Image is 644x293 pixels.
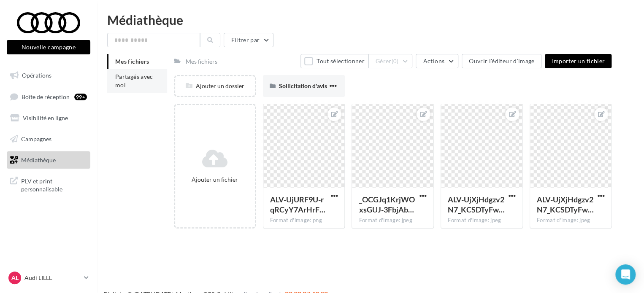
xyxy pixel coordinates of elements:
div: Format d'image: jpeg [359,217,427,224]
button: Ouvrir l'éditeur d'image [462,54,541,68]
button: Importer un fichier [545,54,612,68]
span: Importer un fichier [552,57,605,65]
div: Mes fichiers [186,57,217,66]
div: Format d'image: jpeg [537,217,605,224]
span: Campagnes [21,135,51,142]
a: Opérations [5,67,92,84]
button: Nouvelle campagne [7,40,90,54]
a: Campagnes [5,130,92,148]
a: AL Audi LILLE [7,270,90,286]
button: Actions [416,54,458,68]
span: Médiathèque [21,156,56,163]
span: (0) [392,58,399,65]
span: ALV-UjXjHdgzv2N7_KCSDTyFwkDSjMhN5X3qn8kGenwxjw1l-YCUFoA [448,195,505,214]
span: Sollicitation d'avis [279,82,327,89]
span: AL [11,274,19,282]
div: Ajouter un dossier [175,82,255,90]
div: 99+ [74,94,87,100]
a: PLV et print personnalisable [5,172,92,197]
p: Audi LILLE [24,274,81,282]
button: Gérer(0) [368,54,413,68]
span: Visibilité en ligne [23,114,68,121]
span: Partagés avec moi [115,73,153,89]
span: Mes fichiers [115,58,149,65]
span: Boîte de réception [22,93,70,100]
div: Format d'image: jpeg [448,217,516,224]
span: PLV et print personnalisable [21,175,87,194]
div: Open Intercom Messenger [615,264,636,285]
span: Actions [423,57,444,65]
div: Ajouter un fichier [179,175,252,184]
a: Boîte de réception99+ [5,88,92,106]
div: Médiathèque [107,13,634,26]
span: ALV-UjXjHdgzv2N7_KCSDTyFwkDSjMhN5X3qn8kGenwxjw1l-YCUFoA [537,195,594,214]
button: Tout sélectionner [300,54,368,68]
div: Format d'image: png [270,217,338,224]
span: Opérations [22,72,51,79]
a: Médiathèque [5,151,92,169]
span: ALV-UjURF9U-rqRCyY7ArHrFbgmQ2DO2bltMgvt5gKogMqIwgiqN_x0 [270,195,325,214]
a: Visibilité en ligne [5,109,92,127]
button: Filtrer par [224,33,273,47]
span: _OCGJq1KrjWOxsGUJ-3FbjAbdsbrU641ajpzxbtnPJVO_ax-F0q9rJjhGImFCRJtOCwBxMbUeDw6PgLq=s0 [359,195,414,214]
